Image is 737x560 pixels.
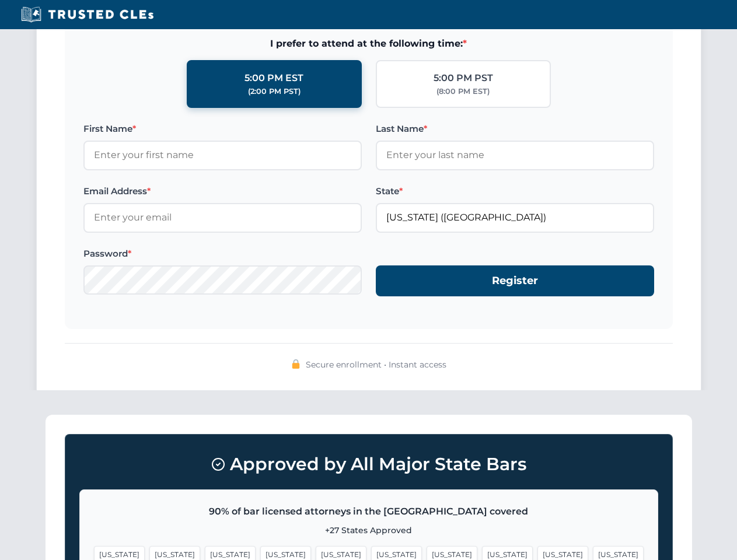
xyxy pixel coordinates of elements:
[376,122,654,136] label: Last Name
[83,247,362,261] label: Password
[83,122,362,136] label: First Name
[306,358,446,371] span: Secure enrollment • Instant access
[79,449,658,480] h3: Approved by All Major State Bars
[376,265,654,296] button: Register
[83,36,654,51] span: I prefer to attend at the following time:
[94,524,644,537] p: +27 States Approved
[83,203,362,232] input: Enter your email
[83,184,362,198] label: Email Address
[376,141,654,170] input: Enter your last name
[94,504,644,519] p: 90% of bar licensed attorneys in the [GEOGRAPHIC_DATA] covered
[248,86,301,97] div: (2:00 PM PST)
[83,141,362,170] input: Enter your first name
[376,184,654,198] label: State
[291,359,301,369] img: 🔒
[18,6,157,23] img: Trusted CLEs
[434,71,493,86] div: 5:00 PM PST
[244,71,303,86] div: 5:00 PM EST
[436,86,490,97] div: (8:00 PM EST)
[376,203,654,232] input: Florida (FL)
